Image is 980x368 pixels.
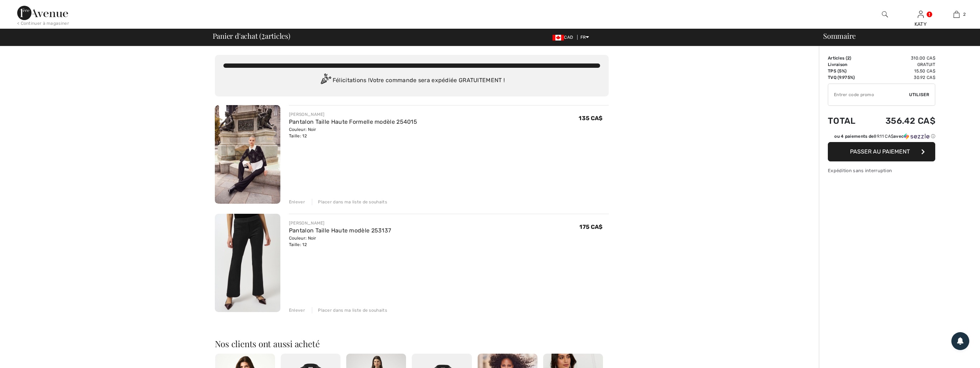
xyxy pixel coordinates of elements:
[866,61,935,68] td: Gratuit
[874,134,893,139] span: 89.11 CA$
[963,11,966,18] span: 2
[215,214,280,312] img: Pantalon Taille Haute modèle 253137
[289,220,391,226] div: [PERSON_NAME]
[828,109,866,133] td: Total
[815,32,976,39] div: Sommaire
[828,55,866,61] td: Articles ( )
[579,115,603,122] span: 135 CA$
[828,133,935,142] div: ou 4 paiements de89.11 CA$avecSezzle Cliquez pour en savoir plus sur Sezzle
[213,32,290,39] span: Panier d'achat ( articles)
[17,20,69,27] div: < Continuer à magasiner
[866,55,935,61] td: 310.00 CA$
[579,223,603,230] span: 175 CA$
[828,61,866,68] td: Livraison
[954,10,960,19] img: Mon panier
[866,68,935,74] td: 15.50 CA$
[552,35,576,40] span: CAD
[834,133,935,140] div: ou 4 paiements de avec
[223,74,600,88] div: Félicitations ! Votre commande sera expédiée GRATUITEMENT !
[289,126,417,139] div: Couleur: Noir Taille: 12
[215,105,280,204] img: Pantalon Taille Haute Formelle modèle 254015
[289,227,391,234] a: Pantalon Taille Haute modèle 253137
[289,235,391,248] div: Couleur: Noir Taille: 12
[828,167,935,174] div: Expédition sans interruption
[828,68,866,74] td: TPS (5%)
[939,10,974,19] a: 2
[215,339,609,348] h2: Nos clients ont aussi acheté
[828,142,935,161] button: Passer au paiement
[318,74,333,88] img: Congratulation2.svg
[828,84,909,105] input: Code promo
[289,111,417,118] div: [PERSON_NAME]
[918,11,924,18] a: Se connecter
[909,91,929,98] span: Utiliser
[903,20,938,28] div: KATY
[289,118,417,125] a: Pantalon Taille Haute Formelle modèle 254015
[850,148,910,155] span: Passer au paiement
[847,56,850,61] span: 2
[904,133,930,140] img: Sezzle
[17,6,68,20] img: 1ère Avenue
[866,74,935,81] td: 30.92 CA$
[289,307,305,313] div: Enlever
[289,199,305,205] div: Enlever
[312,199,387,205] div: Placer dans ma liste de souhaits
[261,30,265,40] span: 2
[866,109,935,133] td: 356.42 CA$
[312,307,387,313] div: Placer dans ma liste de souhaits
[552,35,564,41] img: Canadian Dollar
[580,35,589,40] span: FR
[828,74,866,81] td: TVQ (9.975%)
[918,10,924,19] img: Mes infos
[882,10,888,19] img: recherche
